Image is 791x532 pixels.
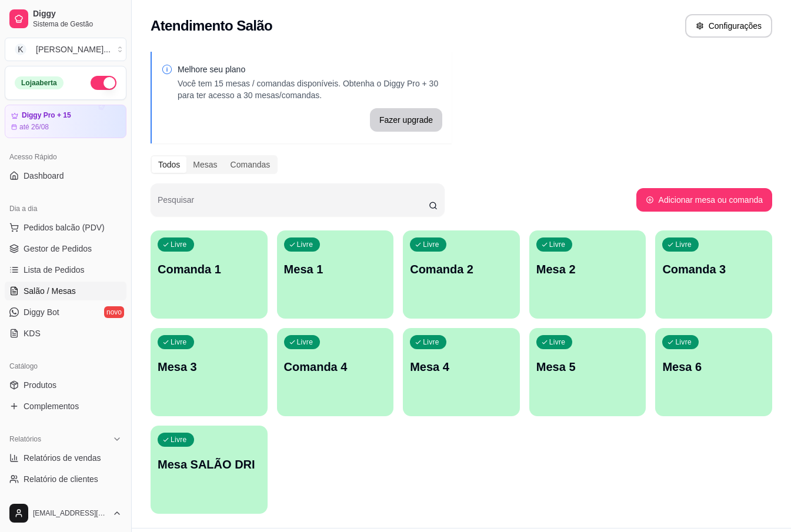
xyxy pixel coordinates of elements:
[171,337,187,347] p: Livre
[24,379,56,391] span: Produtos
[24,327,41,339] span: KDS
[186,156,223,173] div: Mesas
[655,230,772,319] button: LivreComanda 3
[423,240,439,249] p: Livre
[549,337,566,347] p: Livre
[5,5,126,33] a: DiggySistema de Gestão
[151,328,268,416] button: LivreMesa 3
[675,337,692,347] p: Livre
[15,76,64,89] div: Loja aberta
[22,111,71,120] article: Diggy Pro + 15
[284,359,387,375] p: Comanda 4
[529,230,646,319] button: LivreMesa 2
[5,376,126,394] a: Produtos
[297,240,313,249] p: Livre
[5,38,126,61] button: Select a team
[536,359,639,375] p: Mesa 5
[297,337,313,347] p: Livre
[9,434,41,444] span: Relatórios
[5,105,126,138] a: Diggy Pro + 15até 26/08
[403,230,520,319] button: LivreComanda 2
[410,261,513,277] p: Comanda 2
[403,328,520,416] button: LivreMesa 4
[636,188,772,212] button: Adicionar mesa ou comanda
[24,243,92,255] span: Gestor de Pedidos
[5,239,126,258] a: Gestor de Pedidos
[15,44,26,55] span: K
[5,449,126,467] a: Relatórios de vendas
[36,44,111,55] div: [PERSON_NAME] ...
[178,63,442,75] p: Melhore seu plano
[171,435,187,444] p: Livre
[24,264,85,276] span: Lista de Pedidos
[5,491,126,510] a: Relatório de mesas
[24,285,76,297] span: Salão / Mesas
[24,222,105,233] span: Pedidos balcão (PDV)
[224,156,277,173] div: Comandas
[662,359,765,375] p: Mesa 6
[33,9,122,19] span: Diggy
[5,499,126,527] button: [EMAIL_ADDRESS][DOMAIN_NAME]
[24,452,101,464] span: Relatórios de vendas
[158,199,429,210] input: Pesquisar
[5,397,126,416] a: Complementos
[33,508,108,518] span: [EMAIL_ADDRESS][DOMAIN_NAME]
[5,282,126,300] a: Salão / Mesas
[24,473,98,485] span: Relatório de clientes
[5,166,126,185] a: Dashboard
[277,230,394,319] button: LivreMesa 1
[685,14,772,38] button: Configurações
[24,306,59,318] span: Diggy Bot
[5,199,126,218] div: Dia a dia
[277,328,394,416] button: LivreComanda 4
[24,400,79,412] span: Complementos
[33,19,122,29] span: Sistema de Gestão
[370,108,442,132] button: Fazer upgrade
[549,240,566,249] p: Livre
[536,261,639,277] p: Mesa 2
[5,148,126,166] div: Acesso Rápido
[662,261,765,277] p: Comanda 3
[151,16,272,35] h2: Atendimento Salão
[423,337,439,347] p: Livre
[5,470,126,488] a: Relatório de clientes
[284,261,387,277] p: Mesa 1
[655,328,772,416] button: LivreMesa 6
[171,240,187,249] p: Livre
[91,76,116,90] button: Alterar Status
[24,170,64,182] span: Dashboard
[5,324,126,343] a: KDS
[158,456,261,473] p: Mesa SALÃO DRI
[158,359,261,375] p: Mesa 3
[151,230,268,319] button: LivreComanda 1
[529,328,646,416] button: LivreMesa 5
[152,156,186,173] div: Todos
[5,218,126,237] button: Pedidos balcão (PDV)
[410,359,513,375] p: Mesa 4
[675,240,692,249] p: Livre
[19,122,49,132] article: até 26/08
[5,260,126,279] a: Lista de Pedidos
[5,303,126,322] a: Diggy Botnovo
[151,426,268,514] button: LivreMesa SALÃO DRI
[178,78,442,101] p: Você tem 15 mesas / comandas disponíveis. Obtenha o Diggy Pro + 30 para ter acesso a 30 mesas/com...
[158,261,261,277] p: Comanda 1
[5,357,126,376] div: Catálogo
